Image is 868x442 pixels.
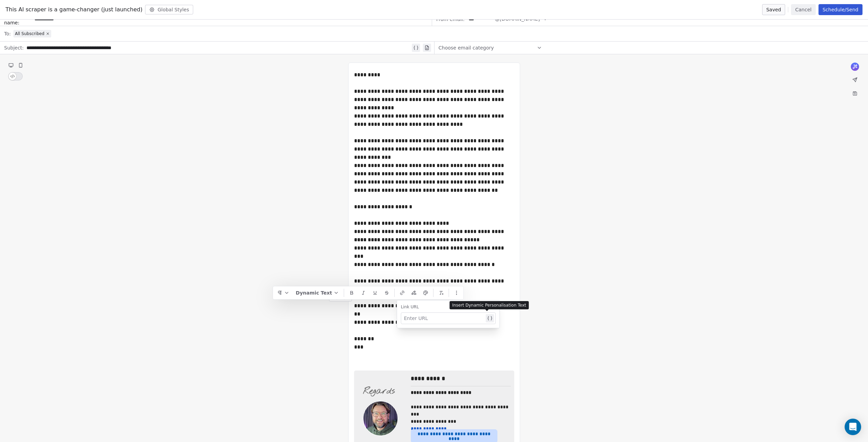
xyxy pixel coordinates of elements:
button: Saved [762,4,785,15]
p: Insert Dynamic Personalisation Text [452,302,526,308]
div: Link URL [401,304,496,310]
span: This AI scraper is a game-changer (just launched) [6,5,142,14]
span: All Subscribed [15,31,44,36]
button: Cancel [791,4,815,15]
span: Choose email category [439,44,494,51]
button: Schedule/Send [818,4,862,15]
span: To: [4,30,11,37]
button: Global Styles [145,5,193,14]
button: Dynamic Text [293,288,342,298]
span: Subject: [4,44,24,53]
